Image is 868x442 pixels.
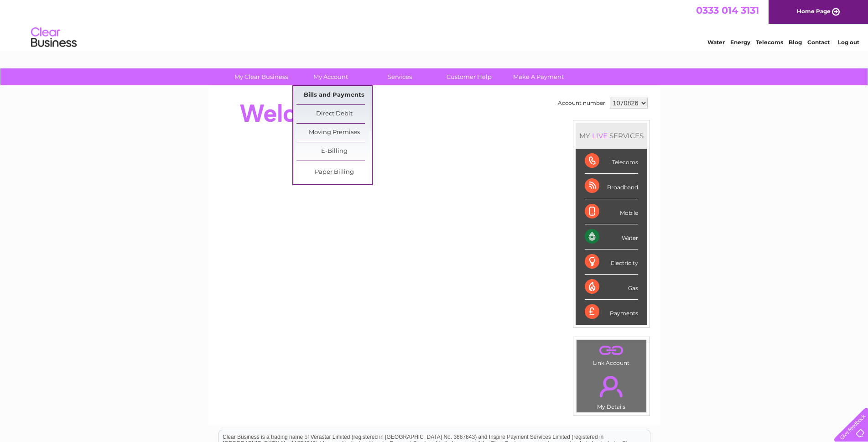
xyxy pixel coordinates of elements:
[296,163,372,182] a: Paper Billing
[590,131,609,140] div: LIVE
[431,68,507,85] a: Customer Help
[789,39,802,46] a: Blog
[576,368,647,413] td: My Details
[585,300,638,324] div: Payments
[585,174,638,199] div: Broadband
[576,123,647,149] div: MY SERVICES
[296,142,372,161] a: E-Billing
[585,199,638,224] div: Mobile
[707,39,725,46] a: Water
[585,250,638,275] div: Electricity
[696,5,759,16] a: 0333 014 3131
[585,149,638,174] div: Telecoms
[219,5,650,44] div: Clear Business is a trading name of Verastar Limited (registered in [GEOGRAPHIC_DATA] No. 3667643...
[31,24,77,52] img: logo.png
[585,275,638,300] div: Gas
[293,68,368,85] a: My Account
[296,105,372,123] a: Direct Debit
[585,224,638,250] div: Water
[296,124,372,142] a: Moving Premises
[730,39,750,46] a: Energy
[756,39,783,46] a: Telecoms
[807,39,830,46] a: Contact
[556,95,608,111] td: Account number
[501,68,576,85] a: Make A Payment
[579,343,644,359] a: .
[223,68,299,85] a: My Clear Business
[296,86,372,104] a: Bills and Payments
[362,68,437,85] a: Services
[576,340,647,369] td: Link Account
[579,370,644,402] a: .
[838,39,859,46] a: Log out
